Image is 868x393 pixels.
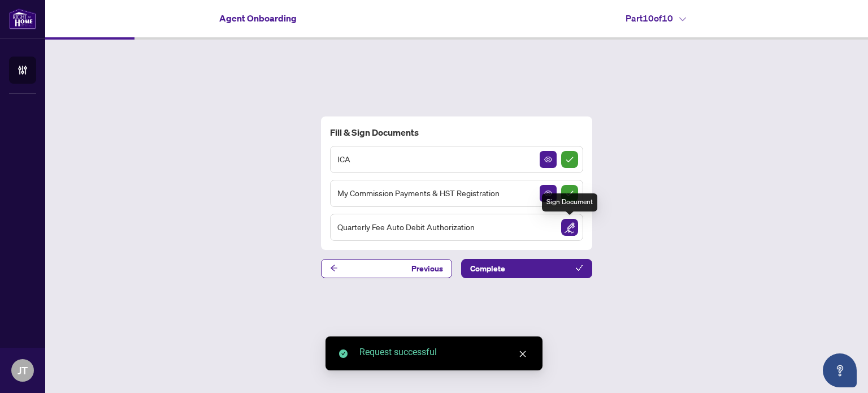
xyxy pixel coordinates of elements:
[544,156,552,163] span: View Document
[561,219,578,236] img: Sign Document
[517,348,529,360] a: Close
[219,11,297,25] h4: Agent Onboarding
[542,193,597,211] div: Sign Document
[330,126,583,139] h4: Fill & Sign Documents
[626,11,686,25] h4: Part 10 of 10
[18,362,28,378] span: JT
[561,151,578,168] img: Sign Completed
[470,260,505,278] span: Complete
[9,8,36,29] img: logo
[330,264,338,272] span: arrow-left
[544,189,552,197] span: View Document
[575,264,583,272] span: check
[337,153,350,166] span: ICA
[337,187,500,200] span: My Commission Payments & HST Registration
[339,349,348,358] span: check-circle
[411,260,443,278] span: Previous
[359,346,529,359] div: Request successful
[823,353,857,387] button: Open asap
[561,185,578,202] img: Sign Completed
[321,259,452,278] button: Previous
[337,221,475,234] span: Quarterly Fee Auto Debit Authorization
[461,259,592,278] button: Complete
[519,350,527,358] span: close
